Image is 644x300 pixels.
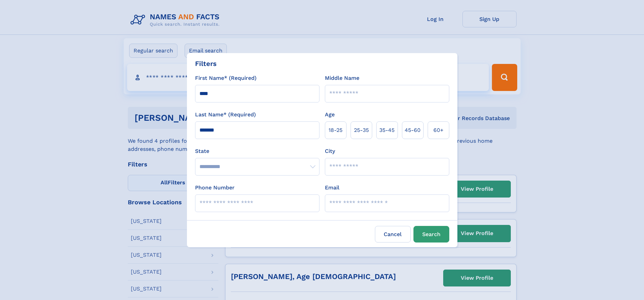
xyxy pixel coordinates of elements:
label: Cancel [375,226,411,243]
div: Filters [195,59,217,69]
label: Email [325,184,339,192]
label: Last Name* (Required) [195,111,256,119]
label: Age [325,111,335,119]
span: 25‑35 [354,126,369,134]
span: 18‑25 [329,126,342,134]
span: 60+ [433,126,444,134]
label: State [195,147,319,155]
label: First Name* (Required) [195,74,257,82]
span: 45‑60 [405,126,421,134]
label: Middle Name [325,74,359,82]
label: City [325,147,335,155]
label: Phone Number [195,184,235,192]
button: Search [413,226,449,243]
span: 35‑45 [379,126,395,134]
